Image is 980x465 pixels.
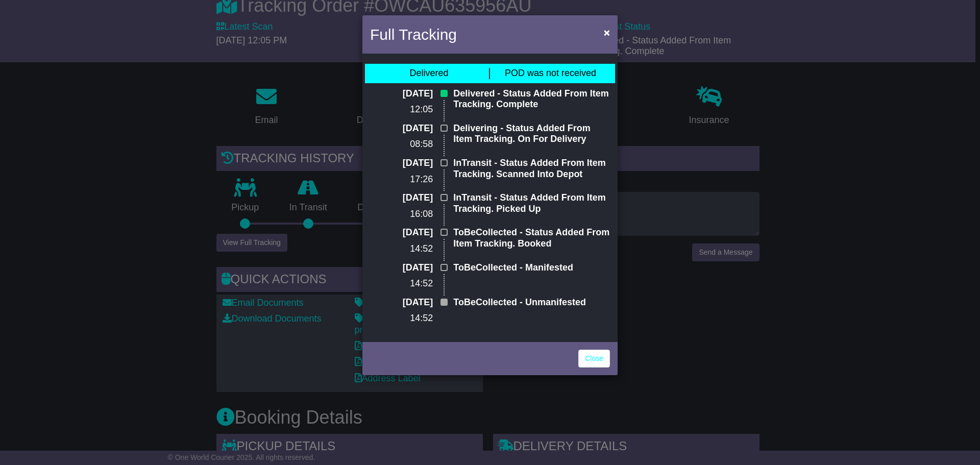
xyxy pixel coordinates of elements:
p: [DATE] [370,123,433,134]
p: InTransit - Status Added From Item Tracking. Scanned Into Depot [453,158,610,180]
p: [DATE] [370,297,433,308]
p: [DATE] [370,227,433,238]
p: Delivering - Status Added From Item Tracking. On For Delivery [453,123,610,145]
p: [DATE] [370,192,433,204]
h4: Full Tracking [370,23,457,46]
p: 08:58 [370,139,433,150]
p: 17:26 [370,174,433,185]
p: [DATE] [370,158,433,169]
p: 12:05 [370,104,433,115]
p: Delivered - Status Added From Item Tracking. Complete [453,88,610,110]
p: ToBeCollected - Unmanifested [453,297,610,308]
p: InTransit - Status Added From Item Tracking. Picked Up [453,192,610,214]
div: Delivered [409,68,448,79]
p: ToBeCollected - Status Added From Item Tracking. Booked [453,227,610,249]
p: 14:52 [370,313,433,324]
p: 14:52 [370,278,433,289]
span: POD was not received [505,68,596,78]
p: 16:08 [370,209,433,220]
p: ToBeCollected - Manifested [453,262,610,274]
button: Close [599,22,615,43]
p: [DATE] [370,262,433,274]
span: × [604,27,610,38]
a: Close [578,350,610,368]
p: 14:52 [370,243,433,255]
p: [DATE] [370,88,433,100]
